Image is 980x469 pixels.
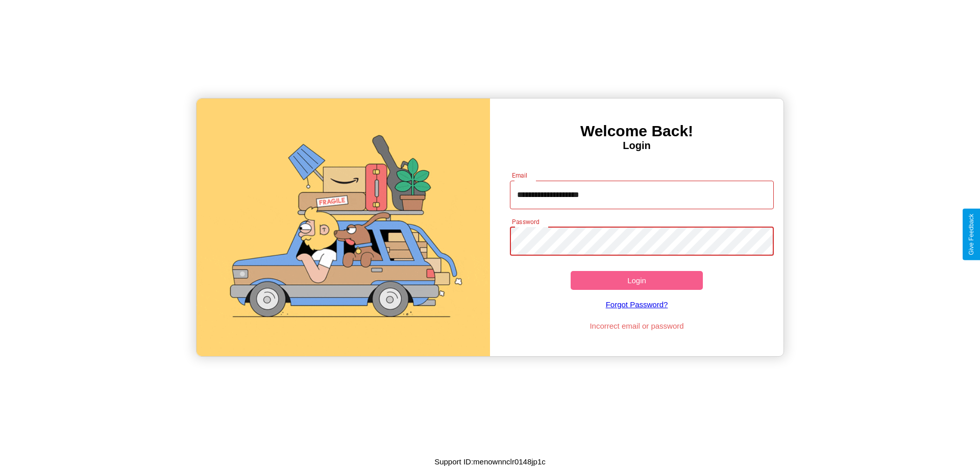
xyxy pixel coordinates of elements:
[434,455,546,468] p: Support ID: menownnclr0148jp1c
[571,271,703,290] button: Login
[197,98,490,356] img: gif
[505,290,769,319] a: Forgot Password?
[490,140,783,152] h4: Login
[968,214,975,255] div: Give Feedback
[505,319,769,333] p: Incorrect email or password
[512,217,539,226] label: Password
[490,122,783,140] h3: Welcome Back!
[512,171,528,180] label: Email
